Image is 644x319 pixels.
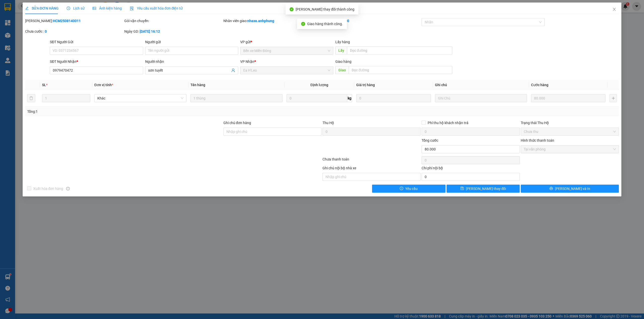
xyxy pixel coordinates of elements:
span: check-circle [290,7,294,11]
span: Yêu cầu xuất hóa đơn điện tử [130,6,183,10]
input: VD: Bàn, Ghế [190,94,283,102]
span: picture [93,7,96,10]
span: VP Nhận [240,60,254,64]
button: delete [27,94,35,102]
b: 0 [45,29,47,33]
b: HCM2508140011 [53,19,81,23]
span: kg [347,94,352,102]
span: clock-circle [67,7,70,10]
span: Lấy hàng [335,40,350,44]
div: SĐT Người Gửi [50,39,143,45]
span: Giao [335,66,349,74]
span: Định lượng [310,83,328,87]
input: Dọc đường [347,46,452,55]
span: Chưa thu [524,128,616,135]
span: Cước hàng [531,83,548,87]
span: info-circle [66,187,70,190]
b: [DATE] 16:12 [140,29,160,33]
button: printer[PERSON_NAME] và In [521,185,619,193]
button: exclamation-circleYêu cầu [372,185,446,193]
div: Ngày GD: [124,29,222,34]
span: Lấy [335,46,347,55]
input: 0 [356,94,431,102]
label: Ghi chú đơn hàng [223,121,251,125]
div: Chi phí nội bộ [422,165,520,173]
div: Chưa cước : [25,29,123,34]
input: Dọc đường [349,66,452,74]
button: Close [607,3,621,17]
input: Ghi chú đơn hàng [223,128,321,136]
span: Tên hàng [190,83,205,87]
span: edit [25,7,29,10]
span: check-circle [301,22,305,26]
div: Nhân viên giao: [223,18,321,24]
span: Giá trị hàng [356,83,375,87]
div: Trạng thái Thu Hộ [521,120,619,126]
span: Lịch sử [67,6,85,10]
div: SĐT Người Nhận [50,59,143,64]
span: printer [549,187,553,191]
th: Ghi chú [433,80,529,90]
div: VP gửi [240,39,333,45]
div: Ghi chú nội bộ nhà xe [323,165,421,173]
span: Tại văn phòng [524,145,616,153]
span: Ảnh kiện hàng [93,6,122,10]
span: Yêu cầu [405,186,418,191]
div: Người gửi [145,39,238,45]
span: Xuất hóa đơn hàng [31,186,65,191]
span: [PERSON_NAME] thay đổi [466,186,506,191]
span: close [612,7,616,11]
span: Phí thu hộ khách nhận trả [426,120,470,126]
img: icon [130,7,134,11]
span: Ea H'Leo [243,67,330,74]
b: nhaxe.anhphung [247,19,274,23]
span: Thu Hộ [323,121,334,125]
span: Giao hàng thành công. [307,22,343,26]
div: Gói vận chuyển: [124,18,222,24]
span: Đơn vị tính [94,83,113,87]
button: save[PERSON_NAME] thay đổi [447,185,520,193]
span: [PERSON_NAME] thay đổi thành công [296,7,354,11]
span: save [460,187,464,191]
span: user-add [231,68,235,72]
button: plus [610,94,617,102]
div: Chưa thanh toán [322,156,421,165]
span: SỬA ĐƠN HÀNG [25,6,59,10]
input: Ghi Chú [435,94,527,102]
span: SL [42,83,46,87]
span: Tổng cước [422,138,438,142]
span: [PERSON_NAME] và In [555,186,590,191]
input: Nhập ghi chú [323,173,421,181]
span: Bến xe Miền Đông [243,47,330,55]
span: exclamation-circle [400,187,403,191]
input: 0 [531,94,606,102]
span: Giao hàng [335,60,351,64]
span: Khác [97,94,183,102]
div: [PERSON_NAME]: [25,18,123,24]
div: Người nhận [145,59,238,64]
div: Cước rồi : [323,18,421,24]
div: Tổng: 1 [27,109,248,114]
label: Hình thức thanh toán [521,138,554,142]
